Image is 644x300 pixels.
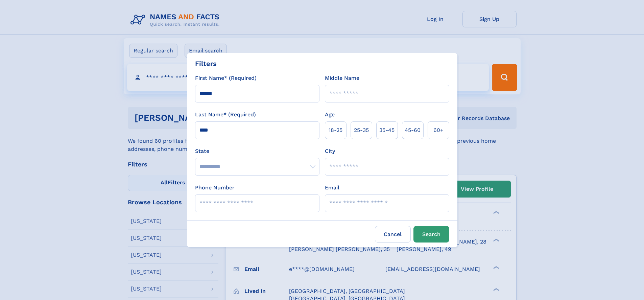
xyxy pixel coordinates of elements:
span: 35‑45 [379,126,395,134]
label: Cancel [375,226,411,243]
label: City [325,147,335,155]
span: 18‑25 [329,126,342,134]
label: Phone Number [195,184,235,192]
label: Age [325,111,335,119]
button: Search [413,226,449,243]
label: Email [325,184,339,192]
span: 45‑60 [405,126,421,134]
div: Filters [195,59,217,69]
label: Middle Name [325,74,359,82]
label: First Name* (Required) [195,74,257,82]
span: 25‑35 [354,126,369,134]
label: Last Name* (Required) [195,111,256,119]
label: State [195,147,319,155]
span: 60+ [433,126,444,134]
